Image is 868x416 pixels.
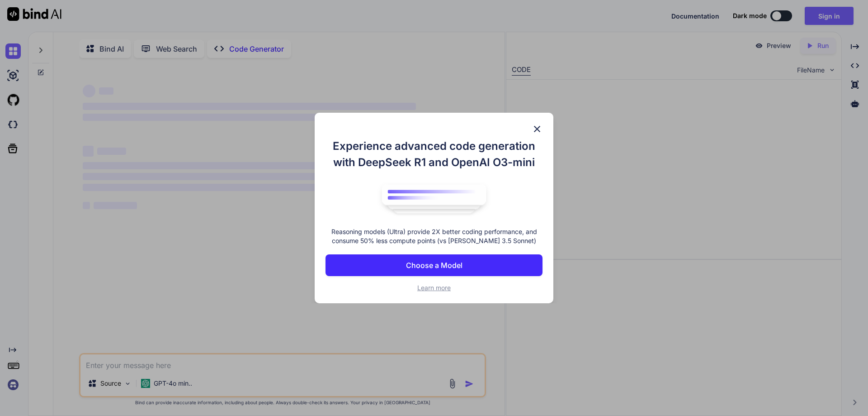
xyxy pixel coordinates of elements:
p: Choose a Model [406,260,462,271]
h1: Experience advanced code generation with DeepSeek R1 and OpenAI O3-mini [325,138,542,171]
button: Choose a Model [325,254,542,276]
span: Learn more [417,284,451,292]
p: Reasoning models (Ultra) provide 2X better coding performance, and consume 50% less compute point... [325,227,542,245]
img: bind logo [375,180,493,219]
img: close [532,124,542,134]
